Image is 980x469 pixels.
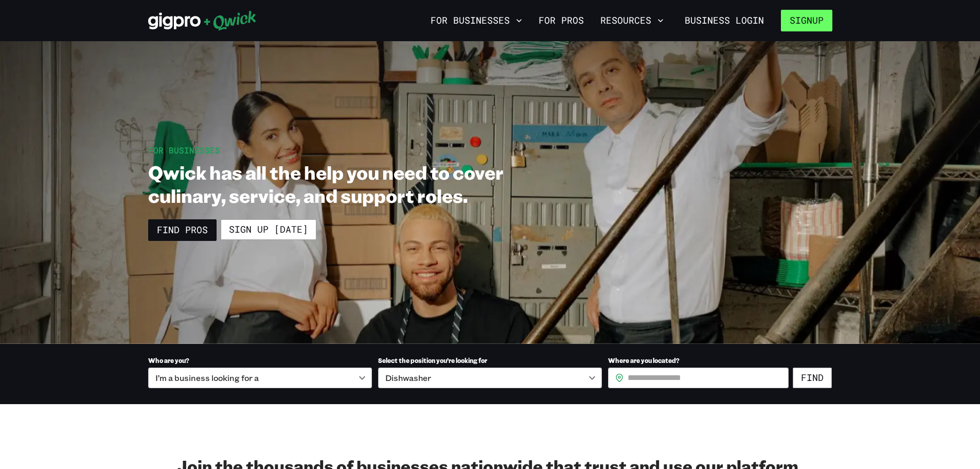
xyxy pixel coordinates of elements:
[534,12,588,29] a: For Pros
[378,356,487,364] span: Select the position you’re looking for
[793,368,832,388] button: Find
[148,145,220,155] span: For Businesses
[426,12,526,29] button: For Businesses
[221,219,316,240] a: Sign up [DATE]
[676,10,773,31] a: Business Login
[148,219,217,241] a: Find Pros
[608,356,680,364] span: Where are you located?
[596,12,668,29] button: Resources
[148,368,372,388] div: I’m a business looking for a
[781,10,832,31] button: Signup
[148,356,189,364] span: Who are you?
[378,368,602,388] div: Dishwasher
[148,161,559,207] h1: Qwick has all the help you need to cover culinary, service, and support roles.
